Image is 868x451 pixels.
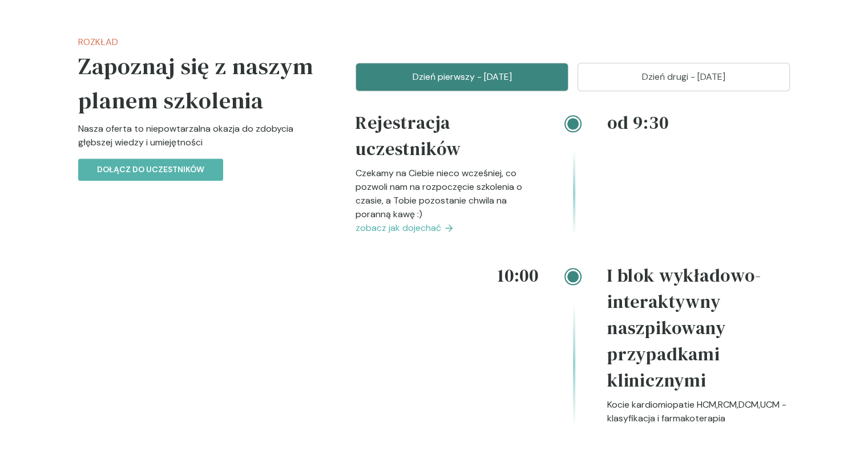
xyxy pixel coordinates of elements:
p: Rozkład [78,35,320,49]
button: Dzień pierwszy - [DATE] [356,63,568,91]
a: zobacz jak dojechać [356,221,539,235]
h4: 10:00 [356,262,539,289]
p: Dzień pierwszy - [DATE] [370,70,554,84]
p: Czekamy na Ciebie nieco wcześniej, co pozwoli nam na rozpoczęcie szkolenia o czasie, a Tobie pozo... [356,166,539,221]
a: Dołącz do uczestników [78,163,223,175]
span: zobacz jak dojechać [356,221,441,235]
h4: Rejestracja uczestników [356,109,539,166]
p: Kocie kardiomiopatie HCM,RCM,DCM,UCM - klasyfikacja i farmakoterapia [607,398,790,425]
h5: Zapoznaj się z naszym planem szkolenia [78,49,320,117]
h4: od 9:30 [607,109,790,136]
p: Dołącz do uczestników [97,164,204,176]
p: Nasza oferta to niepowtarzalna okazja do zdobycia głębszej wiedzy i umiejętności [78,122,320,159]
button: Dołącz do uczestników [78,159,223,181]
h4: I blok wykładowo-interaktywny naszpikowany przypadkami klinicznymi [607,262,790,398]
button: Dzień drugi - [DATE] [578,63,790,91]
p: Dzień drugi - [DATE] [592,70,776,84]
